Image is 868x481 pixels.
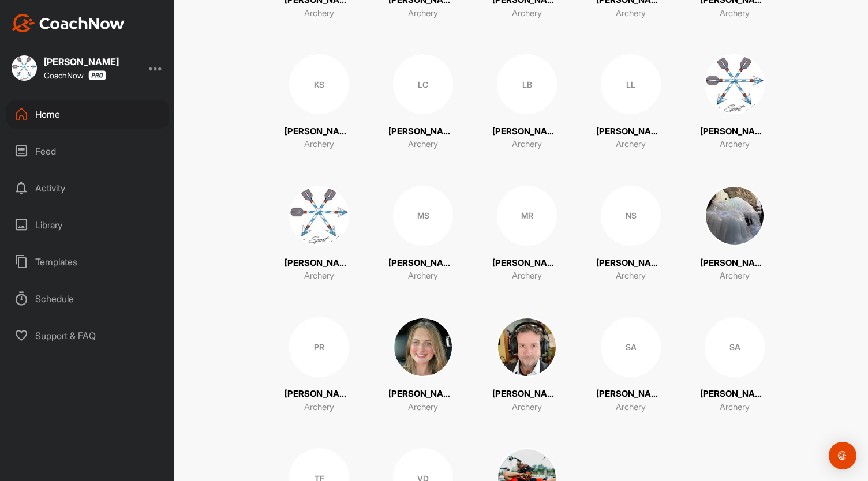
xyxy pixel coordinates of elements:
p: Archery [616,269,646,283]
a: NS[PERSON_NAME]Archery [596,186,665,283]
p: [PERSON_NAME] [596,388,665,401]
a: [PERSON_NAME]Archery [700,186,769,283]
p: Archery [408,401,438,414]
a: PR[PERSON_NAME]Archery [285,317,354,414]
div: Activity [6,174,169,202]
p: [PERSON_NAME] [596,257,665,270]
img: square_f8fb05f392231cb637f7275939207f84.jpg [12,55,37,81]
a: MS[PERSON_NAME]Archery [388,186,458,283]
p: Archery [512,401,542,414]
img: square_cd5766b57fe5f9d3249ee0a23c8e5663.jpg [705,186,765,246]
a: LC[PERSON_NAME]Archery [388,54,458,151]
p: Archery [408,269,438,283]
p: Archery [408,7,438,20]
img: square_f8fb05f392231cb637f7275939207f84.jpg [705,54,765,114]
p: Archery [720,401,750,414]
p: [PERSON_NAME] [492,125,562,138]
div: SA [705,317,765,377]
a: LB[PERSON_NAME]Archery [492,54,562,151]
a: LL[PERSON_NAME]Archery [596,54,665,151]
a: SA[PERSON_NAME]Archery [700,317,769,414]
p: Archery [720,269,750,283]
img: square_a9839aa49752a549b7c2ff6b9269bc0b.jpg [497,317,557,377]
div: Templates [6,247,169,276]
a: KS[PERSON_NAME]Archery [285,54,354,151]
div: CoachNow [44,70,106,80]
p: [PERSON_NAME] [388,257,458,270]
p: Archery [720,7,750,20]
p: Archery [304,138,334,151]
div: KS [289,54,349,114]
p: Archery [512,7,542,20]
div: Support & FAQ [6,321,169,350]
div: Feed [6,137,169,166]
a: [PERSON_NAME]Archery [700,54,769,151]
p: [PERSON_NAME] [388,388,458,401]
div: Library [6,211,169,239]
p: Archery [408,138,438,151]
div: NS [601,186,661,246]
a: [PERSON_NAME]Archery [492,317,562,414]
div: [PERSON_NAME] [44,57,119,66]
p: [PERSON_NAME] [596,125,665,138]
p: Archery [616,7,646,20]
img: CoachNow Pro [88,70,106,80]
p: [PERSON_NAME] [700,125,769,138]
a: [PERSON_NAME]Archery [388,317,458,414]
div: LC [393,54,453,114]
p: Archery [304,401,334,414]
p: [PERSON_NAME] [700,388,769,401]
p: Archery [616,138,646,151]
div: LL [601,54,661,114]
div: MR [497,186,557,246]
p: [PERSON_NAME] [492,388,562,401]
div: MS [393,186,453,246]
div: Open Intercom Messenger [829,442,856,469]
div: LB [497,54,557,114]
p: Archery [304,269,334,283]
div: Schedule [6,284,169,313]
a: SA[PERSON_NAME]Archery [596,317,665,414]
p: Archery [616,401,646,414]
p: [PERSON_NAME] [285,388,354,401]
div: PR [289,317,349,377]
div: SA [601,317,661,377]
img: CoachNow [12,14,125,32]
p: Archery [304,7,334,20]
img: square_f8fb05f392231cb637f7275939207f84.jpg [289,186,349,246]
a: [PERSON_NAME]Archery [285,186,354,283]
div: Home [6,100,169,129]
p: [PERSON_NAME] [700,257,769,270]
p: [PERSON_NAME] [285,257,354,270]
p: Archery [720,138,750,151]
p: [PERSON_NAME] [388,125,458,138]
p: Archery [512,269,542,283]
p: [PERSON_NAME] [285,125,354,138]
img: square_4e59614bc720d20746d7486d122f429f.jpg [393,317,453,377]
p: [PERSON_NAME] [492,257,562,270]
a: MR[PERSON_NAME]Archery [492,186,562,283]
p: Archery [512,138,542,151]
